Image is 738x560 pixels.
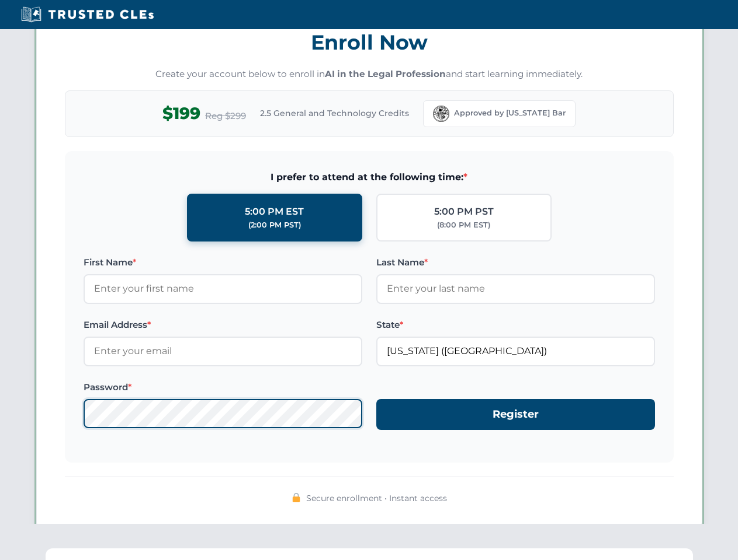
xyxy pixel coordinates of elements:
[84,318,362,332] label: Email Address
[205,109,246,123] span: Reg $299
[376,318,655,332] label: State
[325,68,446,79] strong: AI in the Legal Profession
[248,219,301,231] div: (2:00 PM PST)
[65,24,674,61] h3: Enroll Now
[376,399,655,430] button: Register
[306,492,447,505] span: Secure enrollment • Instant access
[84,170,655,185] span: I prefer to attend at the following time:
[84,380,362,394] label: Password
[433,106,449,122] img: Florida Bar
[84,337,362,366] input: Enter your email
[454,107,566,119] span: Approved by [US_STATE] Bar
[437,219,490,231] div: (8:00 PM EST)
[84,256,362,269] label: First Name
[65,68,674,81] p: Create your account below to enroll in and start learning immediately.
[162,100,200,127] span: $199
[245,204,304,219] div: 5:00 PM EST
[260,107,409,120] span: 2.5 General and Technology Credits
[292,493,301,502] img: 🔒
[18,6,157,23] img: Trusted CLEs
[84,274,362,303] input: Enter your first name
[376,337,655,366] input: Florida (FL)
[376,256,655,269] label: Last Name
[376,274,655,303] input: Enter your last name
[434,204,494,219] div: 5:00 PM PST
